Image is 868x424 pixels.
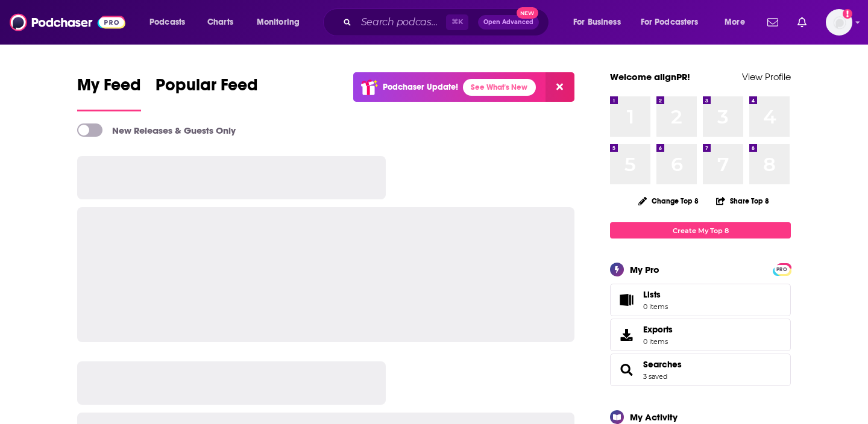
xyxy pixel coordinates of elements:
[463,79,536,96] a: See What's New
[643,289,668,300] span: Lists
[826,9,852,36] button: Show profile menu
[573,14,621,31] span: For Business
[610,354,791,386] span: Searches
[763,12,783,33] a: Show notifications dropdown
[610,284,791,316] a: Lists
[775,265,789,274] span: PRO
[793,12,811,33] a: Show notifications dropdown
[610,319,791,351] a: Exports
[517,7,538,19] span: New
[630,411,678,423] div: My Activity
[565,13,636,32] button: open menu
[715,189,770,213] button: Share Top 8
[643,324,673,335] span: Exports
[610,222,791,238] a: Create My Top 8
[200,13,241,32] a: Charts
[643,289,661,300] span: Lists
[156,75,258,111] a: Popular Feed
[631,193,706,208] button: Change Top 8
[356,13,446,32] input: Search podcasts, credits, & more...
[614,361,638,378] a: Searches
[10,11,125,34] img: Podchaser - Follow, Share and Rate Podcasts
[383,82,458,92] p: Podchaser Update!
[826,9,852,36] span: Logged in as alignPR
[248,13,315,32] button: open menu
[725,14,745,31] span: More
[643,302,668,311] span: 0 items
[257,14,300,31] span: Monitoring
[641,14,699,31] span: For Podcasters
[716,13,760,32] button: open menu
[742,71,791,83] a: View Profile
[446,14,468,30] span: ⌘ K
[335,8,561,36] div: Search podcasts, credits, & more...
[614,291,638,308] span: Lists
[775,264,789,273] a: PRO
[633,13,716,32] button: open menu
[149,14,185,31] span: Podcasts
[826,9,852,36] img: User Profile
[141,13,201,32] button: open menu
[610,71,690,83] a: Welcome alignPR!
[77,75,141,111] a: My Feed
[614,326,638,343] span: Exports
[643,337,673,346] span: 0 items
[478,15,539,30] button: Open AdvancedNew
[843,9,852,19] svg: Add a profile image
[483,19,533,25] span: Open Advanced
[643,359,682,370] a: Searches
[630,264,659,275] div: My Pro
[156,75,258,102] span: Popular Feed
[207,14,233,31] span: Charts
[77,75,141,102] span: My Feed
[77,123,236,137] a: New Releases & Guests Only
[643,372,667,381] a: 3 saved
